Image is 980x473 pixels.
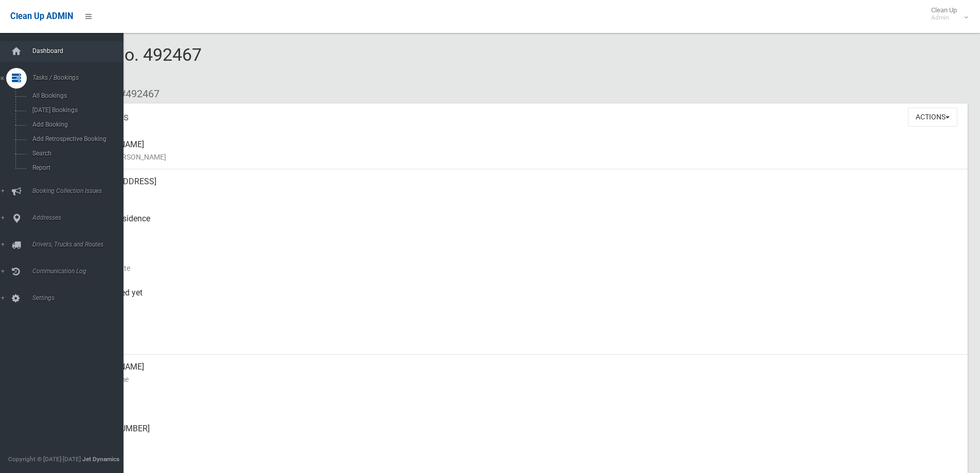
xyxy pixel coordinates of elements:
strong: Jet Dynamics [82,456,119,463]
span: Booking No. 492467 [45,44,202,84]
span: Clean Up ADMIN [10,11,73,21]
div: Front of Residence [82,206,959,243]
span: Communication Log [29,268,131,275]
span: Add Retrospective Booking [29,135,122,143]
span: [DATE] Bookings [29,107,122,114]
small: Contact Name [82,373,959,386]
div: [PHONE_NUMBER] [82,416,959,453]
span: Clean Up [926,6,967,22]
span: Report [29,164,122,171]
span: Tasks / Bookings [29,74,131,81]
button: Actions [908,108,957,127]
span: Copyright © [DATE]-[DATE] [8,456,81,463]
small: Landline [82,435,959,447]
div: [PERSON_NAME] [82,355,959,392]
span: Dashboard [29,47,131,55]
li: #492467 [112,84,159,103]
span: Addresses [29,214,131,221]
small: Pickup Point [82,225,959,237]
div: [PERSON_NAME] [82,132,959,169]
div: [DATE] [82,318,959,355]
span: Search [29,150,122,157]
small: Name of [PERSON_NAME] [82,151,959,163]
small: Zone [82,336,959,348]
span: Add Booking [29,121,122,128]
span: Settings [29,294,131,302]
span: All Bookings [29,92,122,99]
div: [DATE] [82,243,959,281]
div: Not collected yet [82,281,959,318]
small: Collection Date [82,262,959,274]
div: [STREET_ADDRESS] [82,169,959,206]
small: Mobile [82,398,959,410]
small: Address [82,188,959,200]
small: Collected At [82,299,959,311]
small: Admin [931,14,957,22]
span: Booking Collection Issues [29,187,131,195]
span: Drivers, Trucks and Routes [29,241,131,248]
